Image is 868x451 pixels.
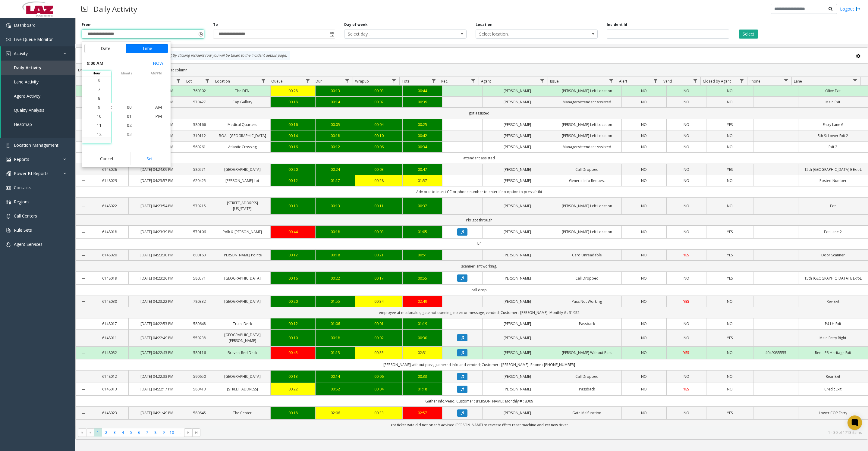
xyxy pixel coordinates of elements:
a: [GEOGRAPHIC_DATA] [218,299,267,304]
a: Entry Lane 6 [802,122,864,127]
span: Agent Services [14,241,42,247]
img: pageIcon [81,2,87,16]
a: [GEOGRAPHIC_DATA] [218,275,267,281]
a: 01:55 [319,299,352,304]
span: YES [683,252,689,258]
a: [PERSON_NAME] Pointe [218,252,267,258]
a: Logout [840,6,860,12]
a: Manager/Attendant Assisted [556,144,618,150]
a: 580571 [189,275,210,281]
div: 00:44 [274,229,311,235]
a: 00:51 [406,252,439,258]
a: General Info Request [556,178,618,183]
a: NO [710,144,750,150]
img: 'icon' [6,143,11,148]
a: 00:39 [406,99,439,105]
a: NO [710,99,750,105]
span: NO [727,144,733,149]
a: NO [625,144,662,150]
a: Queue Filter Menu [303,77,312,85]
a: BOA - [GEOGRAPHIC_DATA] [218,133,267,139]
a: 00:18 [274,99,311,105]
label: Incident Id [607,22,627,27]
img: 'icon' [6,37,11,42]
a: [PERSON_NAME] Left Location [556,133,618,139]
a: 00:03 [359,167,398,172]
a: 00:06 [359,144,398,150]
a: [STREET_ADDRESS][US_STATE] [218,200,267,211]
a: 00:28 [359,178,398,183]
a: NO [670,144,703,150]
div: 01:17 [319,178,352,183]
span: Location Management [14,142,58,148]
a: 00:34 [359,299,398,304]
a: Collapse Details [76,145,91,150]
a: [PERSON_NAME] Left Location [556,203,618,209]
a: 6148020 [94,252,125,258]
a: 6148019 [94,275,125,281]
span: NO [727,133,733,138]
div: 00:14 [274,133,311,139]
a: 00:13 [274,203,311,209]
a: NO [670,203,703,209]
a: NO [670,229,703,235]
a: 570106 [189,229,210,235]
a: Manager/Attendant Assisted [556,99,618,105]
a: Call Dropped [556,275,618,281]
div: 01:57 [406,178,439,183]
a: Quality Analysis [1,103,75,117]
a: Call Dropped [556,167,618,172]
a: Closed by Agent Filter Menu [738,77,746,85]
a: Agent Activity [1,89,75,103]
span: YES [727,167,733,172]
a: 310112 [189,133,210,139]
a: Exit Lane 2 [802,229,864,235]
a: NO [710,203,750,209]
span: YES [727,229,733,234]
a: 00:10 [359,133,398,139]
a: 00:21 [359,252,398,258]
span: Lane Activity [14,79,39,85]
a: 00:13 [319,88,352,94]
span: NO [684,122,689,127]
a: Exit 2 [802,144,864,150]
a: 15th [GEOGRAPHIC_DATA] E Exit-L [802,167,864,172]
a: [PERSON_NAME] [486,144,548,150]
a: 00:25 [406,122,439,127]
span: NO [684,144,689,149]
a: 00:07 [359,99,398,105]
a: NO [670,88,703,94]
a: Phone Filter Menu [782,77,790,85]
span: Power BI Reports [14,171,49,176]
a: Medical Quarters [218,122,267,127]
div: 00:42 [406,133,439,139]
a: NO [625,275,662,281]
a: [DATE] 04:23:54 PM [132,203,181,209]
span: Heatmap [14,121,32,127]
a: NO [670,178,703,183]
a: Location Filter Menu [259,77,267,85]
div: 00:44 [406,88,439,94]
a: [PERSON_NAME] [486,229,548,235]
a: Lane Activity [1,75,75,89]
a: Olive Exit [802,88,864,94]
span: NO [684,88,689,93]
a: NO [625,133,662,139]
img: 'icon' [6,157,11,162]
div: 00:18 [319,133,352,139]
span: Daily Activity [14,65,42,70]
img: 'icon' [6,52,11,56]
div: 00:03 [359,229,398,235]
a: 00:12 [274,252,311,258]
td: Adv prkr to insert CC or phone number to enter if no option to press fr tkt [91,186,868,197]
a: [DATE] 04:23:57 PM [132,178,181,183]
span: NO [684,276,689,281]
div: 00:14 [319,99,352,105]
a: Daily Activity [1,61,75,75]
